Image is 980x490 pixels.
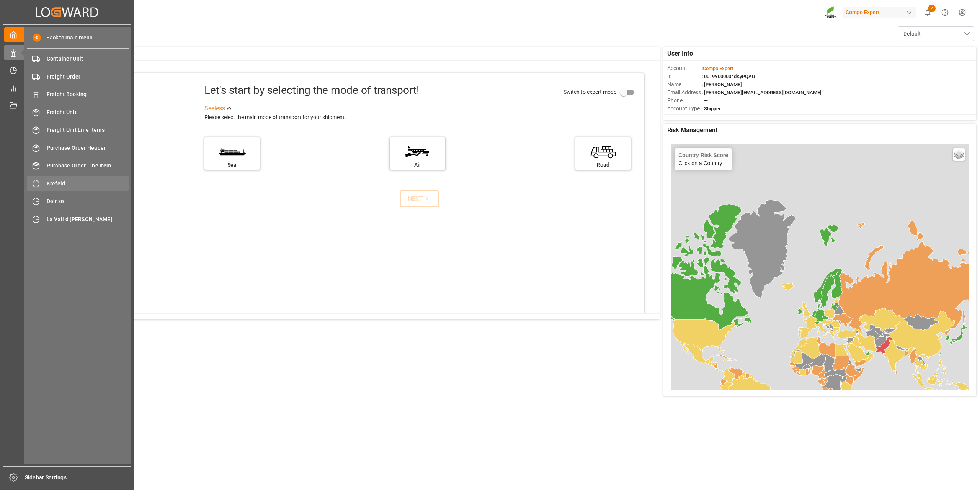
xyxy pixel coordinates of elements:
[702,74,755,79] span: : 0019Y000004dKyPQAU
[678,152,728,166] div: Click on a Country
[4,63,130,78] a: Timeslot Management
[563,89,616,95] span: Switch to expert mode
[27,87,129,102] a: Freight Booking
[208,161,256,169] div: Sea
[667,126,717,135] span: Risk Management
[204,82,419,98] div: Let's start by selecting the mode of transport!
[27,194,129,209] a: Deinze
[903,30,921,38] span: Default
[667,105,702,113] span: Account Type
[667,88,702,97] span: Email Address
[47,90,129,98] span: Freight Booking
[204,104,225,113] div: See less
[678,152,728,158] h4: Country Risk Score
[27,140,129,155] a: Purchase Order Header
[47,162,129,170] span: Purchase Order Line Item
[27,211,129,226] a: La Vall d [PERSON_NAME]
[667,97,702,105] span: Phone
[47,73,129,81] span: Freight Order
[47,180,129,188] span: Krefeld
[47,144,129,152] span: Purchase Order Header
[47,55,129,63] span: Container Unit
[408,194,431,203] div: NEXT
[667,64,702,72] span: Account
[41,34,93,42] span: Back to main menu
[4,98,130,113] a: Document Management
[898,26,974,41] button: open menu
[702,82,742,87] span: : [PERSON_NAME]
[400,190,439,207] button: NEXT
[703,66,733,71] span: Compo Expert
[928,5,936,12] span: 2
[204,113,639,122] div: Please select the main mode of transport for your shipment.
[579,161,627,169] div: Road
[936,4,954,21] button: Help Center
[25,474,131,482] span: Sidebar Settings
[953,148,965,161] a: Layers
[27,51,129,66] a: Container Unit
[919,4,936,21] button: show 2 new notifications
[667,80,702,88] span: Name
[47,126,129,134] span: Freight Unit Line Items
[4,27,130,42] a: My Cockpit
[27,69,129,84] a: Freight Order
[667,49,693,58] span: User Info
[702,106,721,111] span: : Shipper
[27,176,129,191] a: Krefeld
[702,90,822,95] span: : [PERSON_NAME][EMAIL_ADDRESS][DOMAIN_NAME]
[27,123,129,138] a: Freight Unit Line Items
[702,66,733,71] span: :
[27,105,129,120] a: Freight Unit
[47,215,129,223] span: La Vall d [PERSON_NAME]
[702,98,708,103] span: : —
[47,197,129,205] span: Deinze
[825,6,837,19] img: Screenshot%202023-09-29%20at%2010.02.21.png_1712312052.png
[667,72,702,80] span: Id
[27,158,129,173] a: Purchase Order Line Item
[47,108,129,116] span: Freight Unit
[394,161,441,169] div: Air
[843,7,916,18] div: Compo Expert
[843,5,919,20] button: Compo Expert
[4,80,130,95] a: My Reports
